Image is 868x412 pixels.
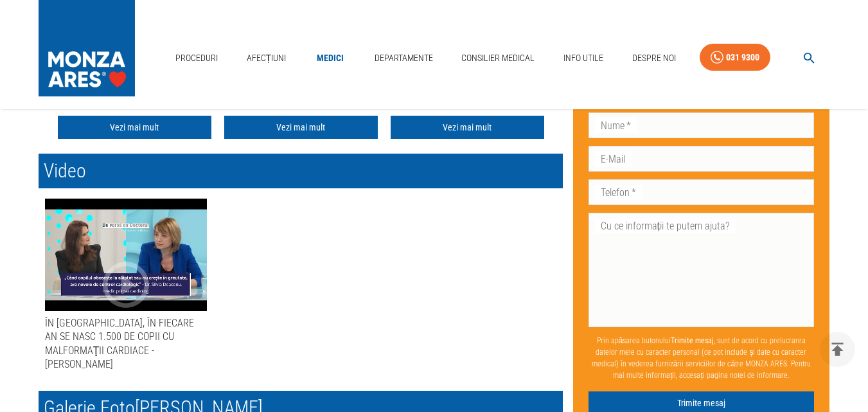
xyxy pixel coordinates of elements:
[589,329,815,386] p: Prin apăsarea butonului , sunt de acord cu prelucrarea datelor mele cu caracter personal (ce pot ...
[700,44,770,71] a: 031 9300
[224,116,378,139] a: Vezi mai mult
[726,49,759,66] div: 031 9300
[45,199,207,311] div: ÎN ROMÂNIA, ÎN FIECARE AN SE NASC 1.500 DE COPII CU MALFORMAŢII CARDIACE -DR. SILVIA DEACONU
[170,45,223,71] a: Proceduri
[369,45,438,71] a: Departamente
[391,116,544,139] a: Vezi mai mult
[39,154,563,188] h2: Video
[558,45,608,71] a: Info Utile
[627,45,681,71] a: Despre Noi
[310,45,351,71] a: Medici
[820,332,855,367] button: delete
[456,45,540,71] a: Consilier Medical
[45,199,207,376] button: ÎN [GEOGRAPHIC_DATA], ÎN FIECARE AN SE NASC 1.500 DE COPII CU MALFORMAŢII CARDIACE -[PERSON_NAME]
[671,336,714,345] b: Trimite mesaj
[58,116,211,139] a: Vezi mai mult
[45,316,207,371] div: ÎN [GEOGRAPHIC_DATA], ÎN FIECARE AN SE NASC 1.500 DE COPII CU MALFORMAŢII CARDIACE -[PERSON_NAME]
[242,45,292,71] a: Afecțiuni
